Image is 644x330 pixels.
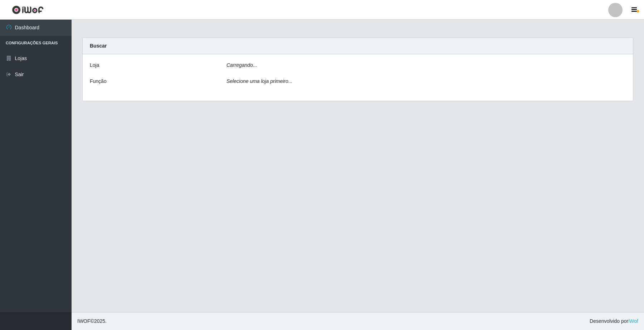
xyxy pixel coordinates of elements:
span: © 2025 . [77,317,107,325]
img: CoreUI Logo [12,5,44,14]
a: iWof [628,318,638,324]
span: IWOF [77,318,91,324]
strong: Buscar [90,43,107,49]
label: Loja [90,61,99,69]
label: Função [90,78,107,85]
i: Carregando... [226,62,257,68]
span: Desenvolvido por [590,317,638,325]
i: Selecione uma loja primeiro... [226,78,292,84]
